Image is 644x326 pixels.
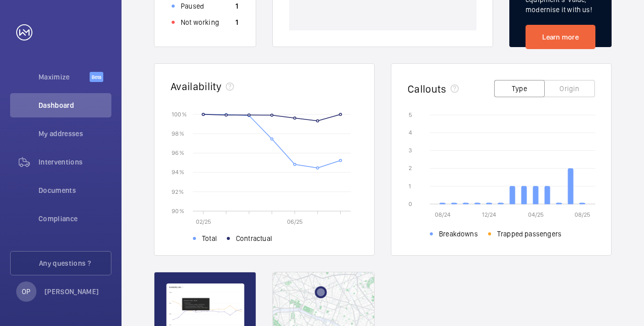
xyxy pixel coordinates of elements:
text: 100 % [172,110,187,117]
p: 1 [235,17,238,27]
span: Beta [90,72,103,82]
text: 04/25 [528,211,544,218]
span: Breakdowns [439,229,478,239]
text: 08/24 [435,211,451,218]
span: Interventions [38,157,111,167]
span: Contractual [236,233,272,243]
span: Compliance [38,214,111,224]
p: [PERSON_NAME] [45,287,99,297]
span: Any questions ? [39,258,111,268]
text: 96 % [172,149,184,156]
p: Paused [181,1,204,11]
text: 06/25 [287,218,303,225]
text: 2 [409,165,412,172]
span: Maximize [38,72,90,82]
text: 5 [409,111,412,118]
button: Origin [544,80,595,97]
p: 1 [235,1,238,11]
text: 4 [409,129,412,136]
span: Trapped passengers [497,229,561,239]
span: My addresses [38,129,111,139]
text: 92 % [172,188,184,195]
text: 0 [409,200,412,208]
text: 98 % [172,130,184,137]
text: 02/25 [196,218,211,225]
p: OP [22,287,30,297]
text: 1 [409,183,411,190]
span: Total [202,233,217,243]
text: 94 % [172,169,184,176]
h2: Callouts [408,83,447,95]
text: 3 [409,147,412,154]
button: Type [494,80,545,97]
span: Dashboard [38,100,111,110]
a: Learn more [526,25,595,49]
h2: Availability [171,80,222,93]
p: Not working [181,17,219,27]
text: 12/24 [482,211,496,218]
span: Documents [38,185,111,195]
text: 90 % [172,207,184,214]
text: 08/25 [575,211,590,218]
